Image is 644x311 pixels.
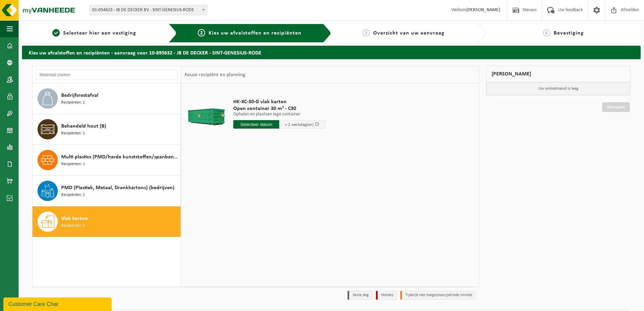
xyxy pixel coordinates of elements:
span: + 2 werkdag(en) [285,123,314,127]
button: Bedrijfsrestafval Recipiënten: 1 [32,83,181,114]
span: 01-054623 - JB DE DECKER BV - SINT-GENESIUS-RODE [90,5,207,15]
span: Selecteer hier een vestiging [63,30,136,36]
span: 4 [543,29,550,37]
span: PMD (Plastiek, Metaal, Drankkartons) (bedrijven) [61,184,174,192]
span: Kies uw afvalstoffen en recipiënten [209,30,302,36]
span: Open container 30 m³ - C30 [233,105,325,112]
h2: Kies uw afvalstoffen en recipiënten - aanvraag voor 10-895632 - JB DE DECKER - SINT-GENESIUS-RODE [22,46,641,59]
span: Recipiënten: 1 [61,161,85,168]
span: Overzicht van uw aanvraag [373,30,445,36]
span: Recipiënten: 1 [61,192,85,198]
div: Keuze recipiënt en planning [181,66,249,83]
span: Bevestiging [554,30,584,36]
a: 1Selecteer hier een vestiging [25,29,163,37]
li: Vaste dag [348,291,373,300]
button: Behandeld hout (B) Recipiënten: 1 [32,114,181,145]
span: 3 [362,29,370,37]
button: Vlak karton Recipiënten: 1 [32,206,181,237]
button: Multi plastics (PMD/harde kunststoffen/spanbanden/EPS/folie naturel/folie gemengd) Recipiënten: 1 [32,145,181,176]
span: Recipiënten: 1 [61,99,85,106]
span: 1 [52,29,60,37]
li: Tijdelijk niet toegestaan/période limitée [400,291,476,300]
span: Behandeld hout (B) [61,122,106,130]
input: Selecteer datum [233,120,279,129]
span: Multi plastics (PMD/harde kunststoffen/spanbanden/EPS/folie naturel/folie gemengd) [61,153,179,161]
div: [PERSON_NAME] [486,66,631,82]
a: Doorgaan [602,102,630,112]
iframe: chat widget [3,296,113,311]
span: Recipiënten: 1 [61,130,85,137]
p: Ophalen en plaatsen lege container [233,112,325,117]
strong: [PERSON_NAME] [467,7,500,13]
span: 2 [198,29,205,37]
p: Uw winkelmand is leeg [486,82,630,95]
span: Vlak karton [61,215,88,223]
span: HK-XC-30-G vlak karton [233,98,325,105]
span: Bedrijfsrestafval [61,91,98,99]
span: 01-054623 - JB DE DECKER BV - SINT-GENESIUS-RODE [89,5,207,15]
li: Holiday [376,291,397,300]
span: Recipiënten: 1 [61,223,85,229]
button: PMD (Plastiek, Metaal, Drankkartons) (bedrijven) Recipiënten: 1 [32,176,181,206]
input: Materiaal zoeken [36,70,177,80]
